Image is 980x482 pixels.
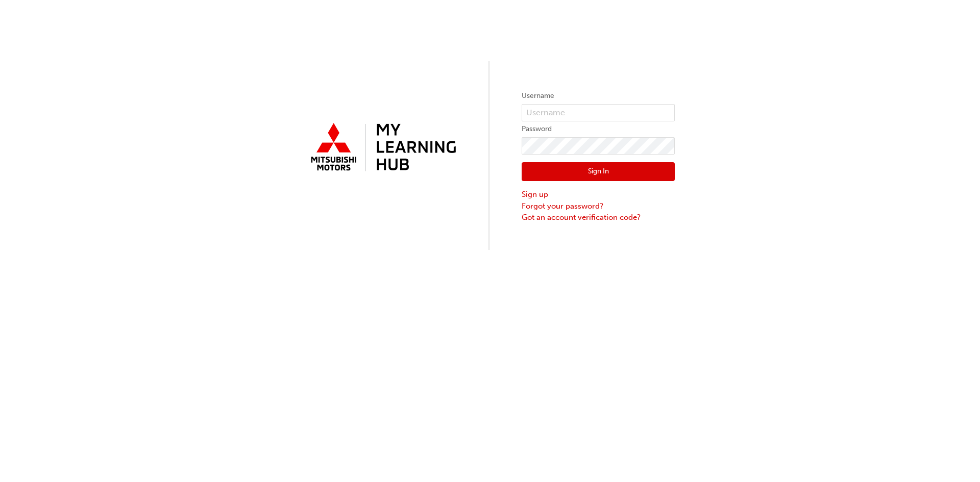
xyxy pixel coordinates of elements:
input: Username [522,104,675,121]
a: Forgot your password? [522,200,675,212]
button: Sign In [522,162,675,182]
img: mmal [305,119,458,177]
label: Password [522,123,675,135]
label: Username [522,90,675,102]
a: Got an account verification code? [522,212,675,223]
a: Sign up [522,189,675,200]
